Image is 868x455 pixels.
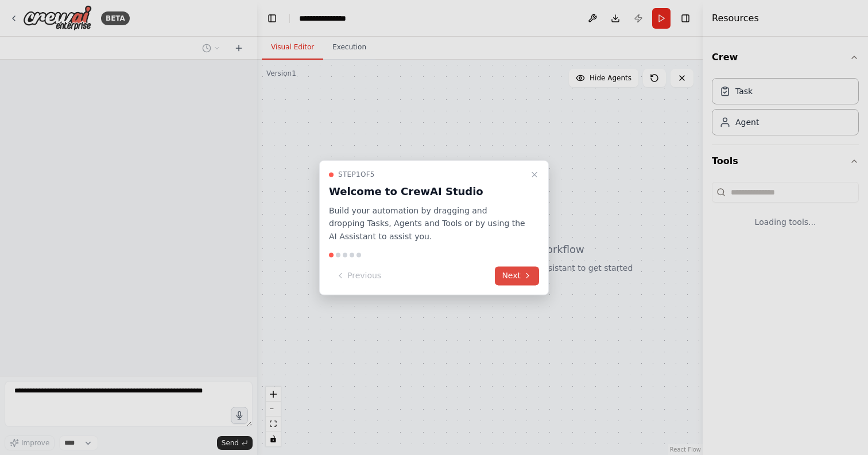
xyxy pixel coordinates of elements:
button: Hide left sidebar [264,10,280,26]
button: Previous [329,266,388,285]
span: Step 1 of 5 [338,170,375,179]
button: Next [495,266,539,285]
button: Close walkthrough [528,168,541,181]
p: Build your automation by dragging and dropping Tasks, Agents and Tools or by using the AI Assista... [329,204,525,243]
h3: Welcome to CrewAI Studio [329,184,525,200]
